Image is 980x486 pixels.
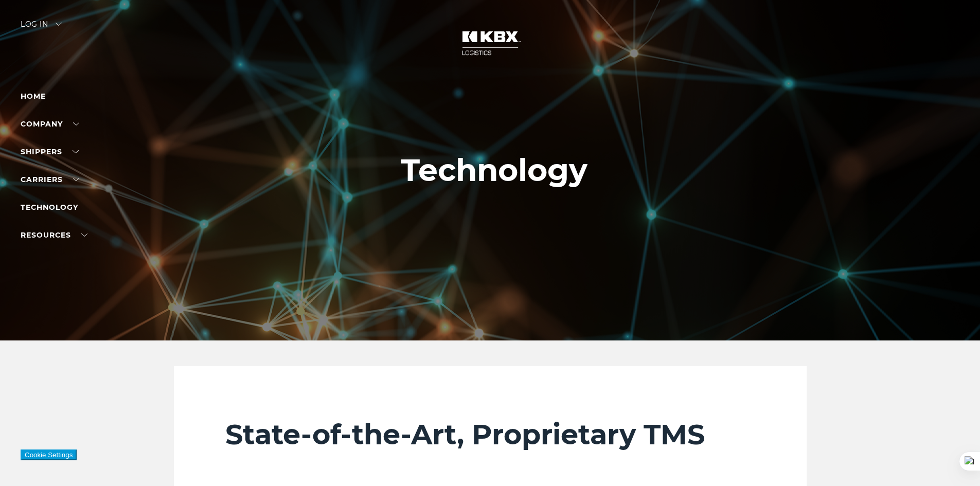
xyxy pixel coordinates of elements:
h2: State-of-the-Art, Proprietary TMS [225,418,755,452]
a: Carriers [21,175,79,184]
img: kbx logo [452,21,529,66]
h1: Technology [401,153,587,188]
a: SHIPPERS [21,147,79,156]
button: Cookie Settings [21,449,77,460]
div: Log in [21,21,62,35]
a: Home [21,92,46,101]
a: Company [21,119,79,129]
a: Technology [21,203,78,212]
img: arrow [56,23,62,26]
a: RESOURCES [21,230,87,240]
